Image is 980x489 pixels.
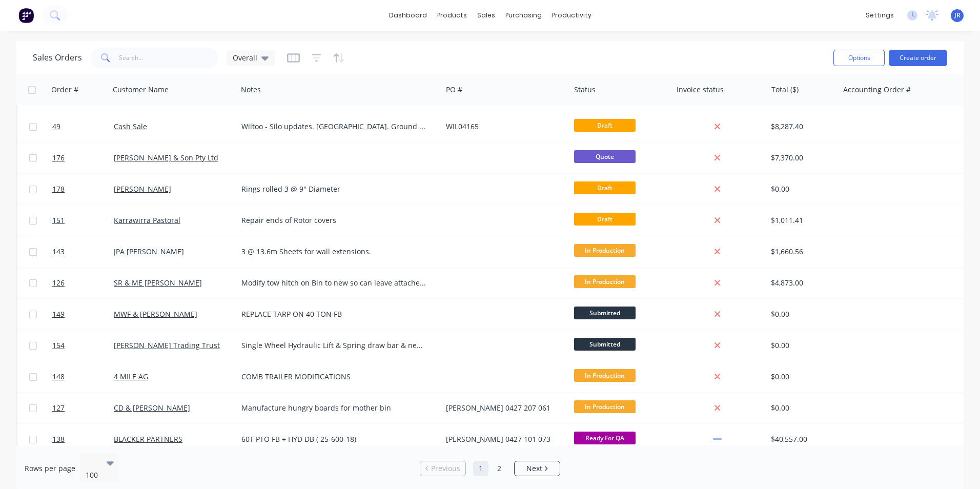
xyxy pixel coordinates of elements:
button: Options [833,50,885,66]
span: Draft [574,181,636,194]
span: 49 [52,121,60,132]
div: 60T PTO FB + HYD DB ( 25-600-18) [241,434,428,444]
div: $0.00 [771,403,831,413]
span: Quote [574,150,636,163]
span: 149 [52,309,65,319]
span: Ready For QA [574,432,636,444]
span: 148 [52,372,65,382]
a: BLACKER PARTNERS [114,434,182,444]
span: Next [526,463,542,474]
span: Rows per page [25,463,75,474]
div: WIL04165 [446,121,560,132]
span: JR [954,11,961,20]
span: 178 [52,184,65,194]
span: Submitted [574,307,636,319]
div: Status [574,85,596,95]
a: 178 [52,174,114,205]
div: $7,370.00 [771,153,831,163]
div: sales [472,8,500,23]
span: Previous [431,463,460,474]
div: Single Wheel Hydraulic Lift & Spring draw bar & new tarp [241,340,428,351]
div: $0.00 [771,372,831,382]
span: 138 [52,434,65,444]
div: $1,011.41 [771,215,831,226]
div: Repair ends of Rotor covers [241,215,428,226]
span: Draft [574,119,636,132]
a: Cash Sale [114,121,147,131]
div: Customer Name [113,85,169,95]
a: 138 [52,424,114,455]
span: Overall [233,52,257,63]
a: 4 MILE AG [114,372,148,381]
a: CD & [PERSON_NAME] [114,403,190,413]
span: 143 [52,247,65,257]
div: purchasing [500,8,547,23]
a: 176 [52,142,114,173]
a: Karrawirra Pastoral [114,215,180,225]
span: 151 [52,215,65,226]
a: 49 [52,111,114,142]
a: JPA [PERSON_NAME] [114,247,184,256]
a: Page 1 is your current page [473,461,488,476]
div: products [432,8,472,23]
div: 100 [86,470,100,480]
ul: Pagination [416,461,564,476]
span: 176 [52,153,65,163]
span: 126 [52,278,65,288]
div: Wiltoo - Silo updates. [GEOGRAPHIC_DATA]. Ground open fill lids. leg extensions. 450mm clearance?... [241,121,428,132]
div: $0.00 [771,184,831,194]
a: [PERSON_NAME] & Son Pty Ltd [114,153,218,162]
div: [PERSON_NAME] 0427 101 073 [446,434,560,444]
span: 154 [52,340,65,351]
span: In Production [574,275,636,288]
a: 151 [52,205,114,236]
div: $4,873.00 [771,278,831,288]
span: In Production [574,369,636,382]
a: Previous page [420,463,465,474]
span: Draft [574,213,636,226]
div: $0.00 [771,309,831,319]
div: 3 @ 13.6m Sheets for wall extensions. [241,247,428,257]
button: Create order [889,50,947,66]
a: Page 2 [492,461,507,476]
div: Modify tow hitch on Bin to new so can leave attached to tractor and add hydraulic wheels new [241,278,428,288]
a: 143 [52,236,114,267]
div: Total ($) [771,85,799,95]
h1: Sales Orders [33,53,82,63]
a: 148 [52,361,114,392]
span: In Production [574,244,636,257]
a: 149 [52,299,114,330]
div: $0.00 [771,340,831,351]
a: 126 [52,268,114,298]
a: 154 [52,330,114,361]
a: Next page [515,463,560,474]
div: Rings rolled 3 @ 9" Diameter [241,184,428,194]
div: PO # [446,85,462,95]
img: Factory [18,8,34,23]
div: Accounting Order # [843,85,911,95]
div: productivity [547,8,597,23]
div: Notes [241,85,261,95]
span: In Production [574,400,636,413]
a: dashboard [384,8,432,23]
div: $1,660.56 [771,247,831,257]
div: Order # [51,85,78,95]
span: 127 [52,403,65,413]
input: Search... [119,48,219,68]
div: $40,557.00 [771,434,831,444]
a: MWF & [PERSON_NAME] [114,309,197,319]
a: [PERSON_NAME] [114,184,171,194]
div: [PERSON_NAME] 0427 207 061 [446,403,560,413]
span: Submitted [574,338,636,351]
div: $8,287.40 [771,121,831,132]
div: REPLACE TARP ON 40 TON FB [241,309,428,319]
div: settings [861,8,899,23]
div: Invoice status [677,85,724,95]
a: [PERSON_NAME] Trading Trust [114,340,220,350]
a: 127 [52,393,114,423]
div: COMB TRAILER MODIFICATIONS [241,372,428,382]
a: SR & ME [PERSON_NAME] [114,278,202,288]
div: Manufacture hungry boards for mother bin [241,403,428,413]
